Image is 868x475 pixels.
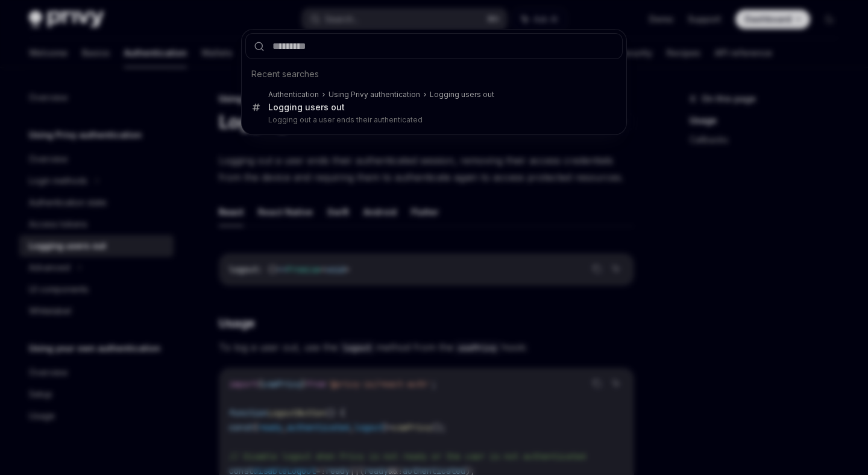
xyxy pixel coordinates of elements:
div: ging users out [268,102,345,113]
div: Using Privy authentication [329,90,420,99]
div: Authentication [268,90,319,99]
span: Recent searches [251,68,319,80]
div: Logging users out [430,90,494,99]
p: Logging out a user ends their authenticated [268,115,597,125]
b: Log [268,102,284,112]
